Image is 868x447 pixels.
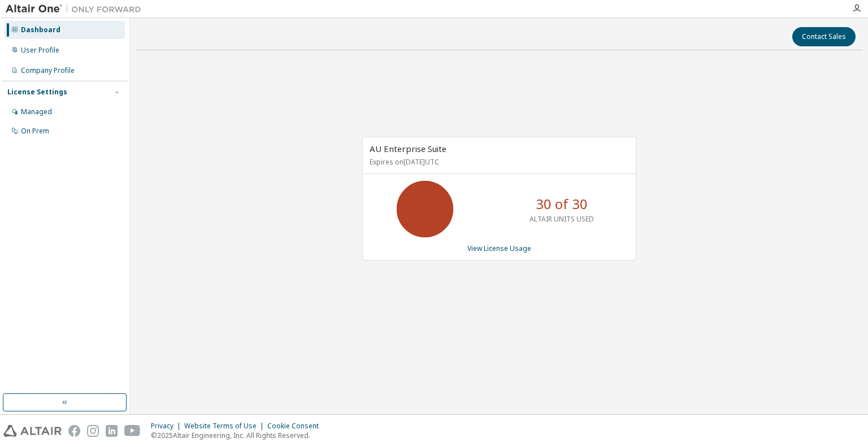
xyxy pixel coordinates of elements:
div: Dashboard [21,25,60,34]
img: facebook.svg [68,425,80,437]
div: Managed [21,107,52,116]
span: AU Enterprise Suite [370,143,446,154]
p: © 2025 Altair Engineering, Inc. All Rights Reserved. [151,431,325,440]
p: 30 of 30 [536,194,588,214]
div: Cookie Consent [267,422,325,431]
p: Expires on [DATE] UTC [370,157,626,167]
div: User Profile [21,46,59,55]
button: Contact Sales [792,27,856,46]
div: Company Profile [21,66,75,75]
div: On Prem [21,127,49,136]
img: linkedin.svg [106,425,118,437]
div: Website Terms of Use [184,422,267,431]
div: Privacy [151,422,184,431]
img: instagram.svg [87,425,99,437]
a: View License Usage [467,244,531,253]
img: altair_logo.svg [3,425,62,437]
img: Altair One [6,3,147,15]
p: ALTAIR UNITS USED [530,214,594,224]
img: youtube.svg [124,425,141,437]
div: License Settings [7,88,67,97]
